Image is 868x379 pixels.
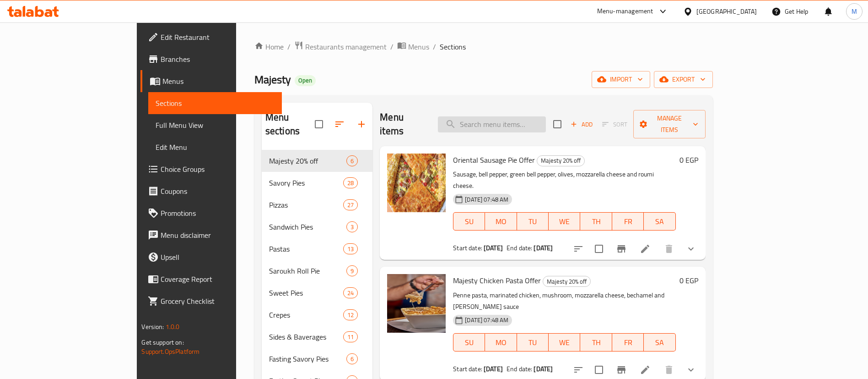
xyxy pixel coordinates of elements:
[161,208,275,219] span: Promotions
[343,309,358,320] div: items
[696,6,757,16] div: [GEOGRAPHIC_DATA]
[262,282,372,304] div: Sweet Pies24
[453,274,541,287] span: Majesty Chicken Pasta Offer
[461,195,512,204] span: [DATE] 07:48 AM
[440,41,466,52] span: Sections
[640,243,651,254] a: Edit menu item
[269,353,346,364] span: Fasting Savory Pies
[679,274,698,287] h6: 0 EGP
[140,290,282,312] a: Grocery Checklist
[343,331,358,342] div: items
[380,110,427,138] h2: Menu items
[262,172,372,194] div: Savory Pies28
[489,215,513,228] span: MO
[612,333,644,352] button: FR
[262,260,372,282] div: Saroukh Roll Pie9
[269,243,343,254] span: Pastas
[543,276,591,287] div: Majesty 20% off
[457,336,481,349] span: SU
[644,212,675,231] button: SA
[166,321,180,333] span: 1.0.0
[543,276,590,287] span: Majesty 20% off
[344,289,357,297] span: 24
[343,177,358,188] div: items
[453,333,485,352] button: SU
[140,224,282,246] a: Menu disclaimer
[457,215,481,228] span: SU
[534,242,553,254] b: [DATE]
[549,333,580,352] button: WE
[161,54,275,65] span: Branches
[162,76,275,87] span: Menus
[254,41,713,53] nav: breadcrumb
[580,333,612,352] button: TH
[269,265,346,276] div: Saroukh Roll Pie
[254,69,291,90] span: Majesty
[148,114,282,136] a: Full Menu View
[433,41,436,52] li: /
[567,117,596,132] button: Add
[599,74,643,85] span: import
[612,212,644,231] button: FR
[148,92,282,114] a: Sections
[148,136,282,158] a: Edit Menu
[552,336,577,349] span: WE
[140,246,282,268] a: Upsell
[453,363,482,375] span: Start date:
[344,245,357,253] span: 13
[262,304,372,326] div: Crepes12
[633,110,705,138] button: Manage items
[390,41,394,52] li: /
[156,142,275,153] span: Edit Menu
[521,215,545,228] span: TU
[589,239,609,258] span: Select to update
[685,364,696,375] svg: Show Choices
[140,268,282,290] a: Coverage Report
[343,199,358,210] div: items
[350,113,372,135] button: Add section
[269,309,343,320] span: Crepes
[262,194,372,216] div: Pizzas27
[262,216,372,238] div: Sandwich Pies3
[507,242,532,254] span: End date:
[521,336,545,349] span: TU
[269,199,343,210] span: Pizzas
[397,41,429,53] a: Menus
[161,32,275,43] span: Edit Restaurant
[584,215,608,228] span: TH
[294,41,387,53] a: Restaurants management
[161,164,275,175] span: Choice Groups
[140,26,282,48] a: Edit Restaurant
[329,113,350,135] span: Sort sections
[343,243,358,254] div: items
[461,316,512,324] span: [DATE] 07:48 AM
[610,238,632,260] button: Branch-specific-item
[517,212,549,231] button: TU
[852,6,857,16] span: M
[347,355,357,363] span: 6
[685,243,696,254] svg: Show Choices
[140,202,282,224] a: Promotions
[592,71,650,88] button: import
[640,364,651,375] a: Edit menu item
[140,48,282,70] a: Branches
[453,242,482,254] span: Start date:
[140,158,282,180] a: Choice Groups
[262,238,372,260] div: Pastas13
[507,363,532,375] span: End date:
[346,353,358,364] div: items
[644,333,675,352] button: SA
[484,363,503,375] b: [DATE]
[344,311,357,319] span: 12
[537,155,584,166] span: Majesty 20% off
[347,223,357,231] span: 3
[262,348,372,370] div: Fasting Savory Pies6
[596,117,633,132] span: Select section first
[344,179,357,187] span: 28
[537,155,585,166] div: Majesty 20% off
[484,242,503,254] b: [DATE]
[453,290,675,313] p: Penne pasta, marinated chicken, mushroom, mozzarella cheese, bechamel and [PERSON_NAME] sauce
[269,155,346,166] span: Majesty 20% off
